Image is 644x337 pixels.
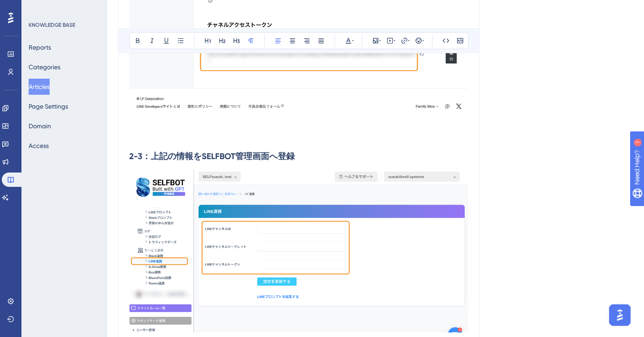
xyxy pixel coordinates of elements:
button: Articles [29,79,50,95]
div: 1 [62,4,65,12]
button: Categories [29,59,60,75]
div: KNOWLEDGE BASE [29,21,75,29]
button: Domain [29,118,51,134]
button: Access [29,138,49,154]
span: Need Help? [21,2,56,13]
span: 2-3：上記の情報をSELFBOT管理画面へ登録 [129,151,295,161]
button: Reports [29,39,51,55]
button: Page Settings [29,98,68,114]
iframe: UserGuiding AI Assistant Launcher [606,302,633,329]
